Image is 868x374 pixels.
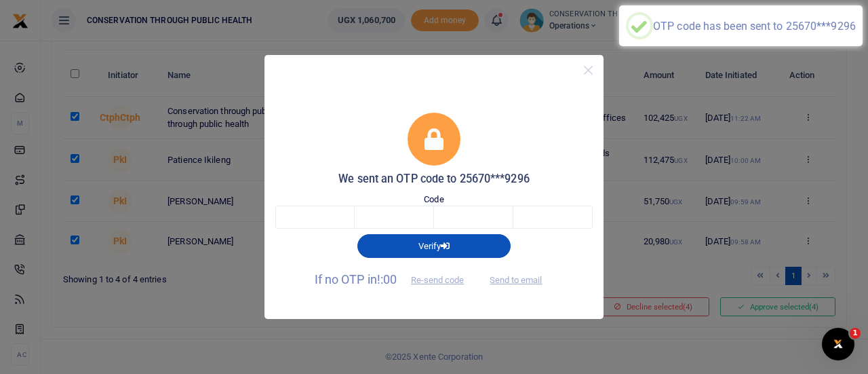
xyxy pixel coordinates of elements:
[275,172,593,186] h5: We sent an OTP code to 25670***9296
[357,234,511,257] button: Verify
[653,20,856,33] div: OTP code has been sent to 25670***9296
[424,193,443,206] label: Code
[377,272,397,286] span: !:00
[850,328,861,339] span: 1
[578,60,598,80] button: Close
[822,328,854,360] iframe: Intercom live chat
[315,272,476,286] span: If no OTP in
